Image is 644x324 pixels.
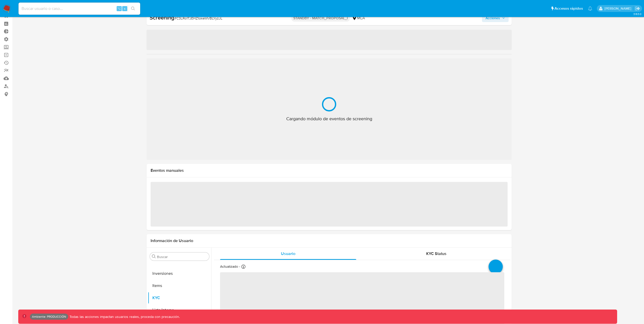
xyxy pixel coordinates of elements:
button: Acciones [482,14,509,22]
p: Todas las acciones impactan usuarios reales, proceda con precaución. [68,314,180,319]
button: KYC [148,292,211,304]
span: Acciones [486,14,500,22]
button: Inversiones [148,267,211,280]
span: ⌥ [117,6,121,11]
a: Salir [635,6,640,11]
button: Lista Interna [148,304,211,316]
span: KYC Status [426,251,446,257]
input: Buscar usuario o caso... [19,5,140,12]
a: Notificaciones [588,6,592,11]
h1: Información de Usuario [151,238,193,243]
span: ‌ [151,182,508,227]
span: Accesos rápidos [554,6,583,11]
span: 3.163.0 [633,12,641,16]
p: Ambiente: PRODUCCIÓN [32,316,66,318]
input: Buscar [157,254,207,259]
h1: Eventos manuales [151,168,508,173]
div: MLA [352,15,365,21]
button: Buscar [152,254,156,259]
span: # C3LRo1TJEHZ1okeMVBLYyzJL [174,16,222,21]
p: Actualizado - [220,264,240,269]
button: Items [148,280,211,292]
span: s [124,6,126,11]
span: ‌ [147,30,512,50]
p: STANDBY - MATCH_PROPOSAL_I [291,14,350,22]
span: Cargando módulo de eventos de screening [286,116,372,122]
button: search-icon [128,5,138,12]
p: leidy.martinez@mercadolibre.com.co [604,6,633,11]
b: Screening [150,13,174,22]
span: Usuario [281,251,295,257]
